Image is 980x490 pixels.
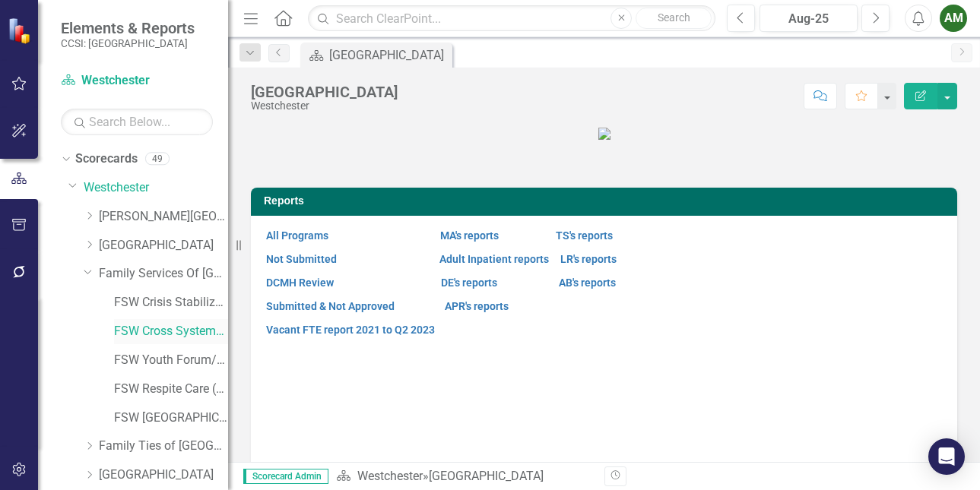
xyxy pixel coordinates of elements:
button: AM [940,5,967,32]
a: DE's reports [441,277,497,289]
a: [GEOGRAPHIC_DATA] [99,466,228,484]
a: Not Submitted [266,253,337,265]
a: AB's reports [559,277,616,289]
a: FSW Respite Care (Non-HCBS Waiver) [114,381,228,398]
div: [GEOGRAPHIC_DATA] [251,84,398,100]
a: LR's reports [560,253,617,265]
input: Search Below... [61,109,213,135]
span: Elements & Reports [61,19,195,37]
img: WC_countylogo07_2023_300h.jpg [598,128,611,140]
img: ClearPoint Strategy [8,17,34,44]
div: Aug-25 [765,10,852,28]
a: Family Services Of [GEOGRAPHIC_DATA], Inc. [99,265,228,283]
span: Scorecard Admin [243,469,328,484]
div: 49 [145,153,170,166]
div: [GEOGRAPHIC_DATA] [429,469,544,483]
a: Family Ties of [GEOGRAPHIC_DATA], Inc. [99,438,228,455]
a: FSW Crisis Stabilization [114,294,228,311]
div: Open Intercom Messenger [928,438,965,475]
a: [GEOGRAPHIC_DATA] [304,46,449,65]
a: Westchester [84,179,228,197]
div: [GEOGRAPHIC_DATA] [329,46,449,65]
a: Submitted & Not Approved [266,300,395,312]
span: Search [658,11,690,24]
a: DCMH Review [266,277,334,289]
a: FSW Youth Forum/Social Stars [114,352,228,369]
a: APR's reports [445,300,509,312]
a: [PERSON_NAME][GEOGRAPHIC_DATA] [99,208,228,226]
a: Adult Inpatient reports [439,253,549,265]
a: Westchester [357,469,423,483]
a: TS's reports [556,229,613,242]
small: CCSI: [GEOGRAPHIC_DATA] [61,37,195,49]
h3: Reports [264,195,950,207]
a: All Programs [266,229,328,242]
input: Search ClearPoint... [308,5,715,32]
button: Search [636,8,712,29]
a: [GEOGRAPHIC_DATA] [99,237,228,254]
div: Westchester [251,100,398,112]
button: Aug-25 [760,5,858,32]
a: Westchester [61,72,213,90]
a: Vacant FTE report 2021 to Q2 2023 [266,324,435,336]
a: Scorecards [75,150,138,168]
a: FSW Cross Systems Unit [PERSON_NAME] [114,323,228,340]
a: MA's reports [440,229,499,242]
div: » [336,468,593,485]
a: FSW [GEOGRAPHIC_DATA] [114,409,228,427]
